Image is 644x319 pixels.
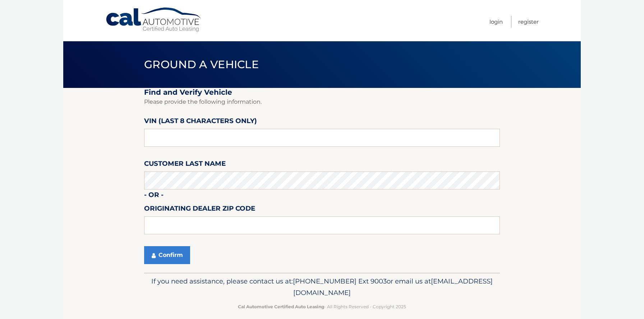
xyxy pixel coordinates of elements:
[144,116,257,129] label: VIN (last 8 characters only)
[144,158,226,172] label: Customer Last Name
[144,246,190,264] button: Confirm
[105,7,202,33] a: Cal Automotive
[238,304,324,309] strong: Cal Automotive Certified Auto Leasing
[518,16,539,28] a: Register
[144,203,255,216] label: Originating Dealer Zip Code
[144,58,259,71] span: Ground a Vehicle
[293,277,387,285] span: [PHONE_NUMBER] Ext 9003
[144,189,164,203] label: - or -
[149,276,495,299] p: If you need assistance, please contact us at: or email us at
[144,97,500,107] p: Please provide the following information.
[144,88,500,97] h2: Find and Verify Vehicle
[149,303,495,310] p: - All Rights Reserved - Copyright 2025
[489,16,503,28] a: Login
